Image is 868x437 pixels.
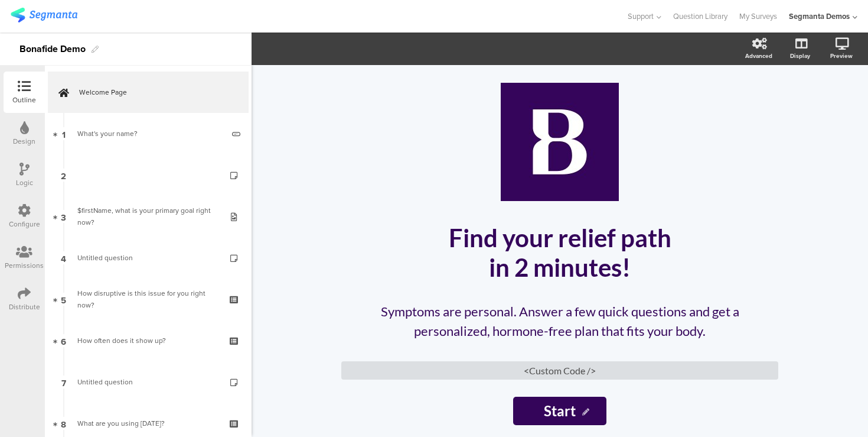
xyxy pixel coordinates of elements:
span: Untitled question [77,377,133,387]
div: Segmanta Demos [789,11,850,22]
div: $firstName, what is your primary goal right now? [77,205,218,228]
span: 4 [61,251,66,264]
div: <Custom Code /> [341,361,778,380]
div: Bonafide Demo [19,40,86,59]
a: 4 Untitled question [48,237,249,279]
div: Design [13,136,35,147]
div: Distribute [9,302,40,312]
div: Display [790,51,810,60]
a: 1 What's your name? [48,113,249,154]
a: Welcome Page [48,72,249,113]
span: 6 [61,334,66,347]
span: 7 [61,376,66,389]
div: What's your name? [77,128,223,140]
p: in 2 minutes! [341,253,778,282]
div: How disruptive is this issue for you right now? [77,287,218,311]
p: Find your relief path [341,223,778,253]
a: 2 [48,154,249,196]
div: Outline [12,95,36,105]
div: How often does it show up? [77,335,218,347]
a: 7 Untitled question [48,361,249,403]
span: Welcome Page [79,86,230,98]
img: segmanta logo [11,8,77,22]
span: 8 [61,417,66,430]
a: 3 $firstName, what is your primary goal right now? [48,196,249,237]
span: 3 [61,210,66,223]
div: Preview [830,51,853,60]
a: 5 How disruptive is this issue for you right now? [48,279,249,320]
span: 1 [62,127,66,140]
span: 5 [61,293,66,306]
div: Logic [16,177,33,188]
span: Untitled question [77,253,133,263]
div: Configure [9,219,40,229]
div: Advanced [745,51,772,60]
a: 6 How often does it show up? [48,320,249,361]
div: Permissions [5,260,44,271]
input: Start [513,397,606,425]
span: Support [628,11,654,22]
span: 2 [61,169,66,182]
div: What are you using today? [77,417,218,429]
p: Symptoms are personal. Answer a few quick questions and get a personalized, hormone-free plan tha... [353,302,766,341]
